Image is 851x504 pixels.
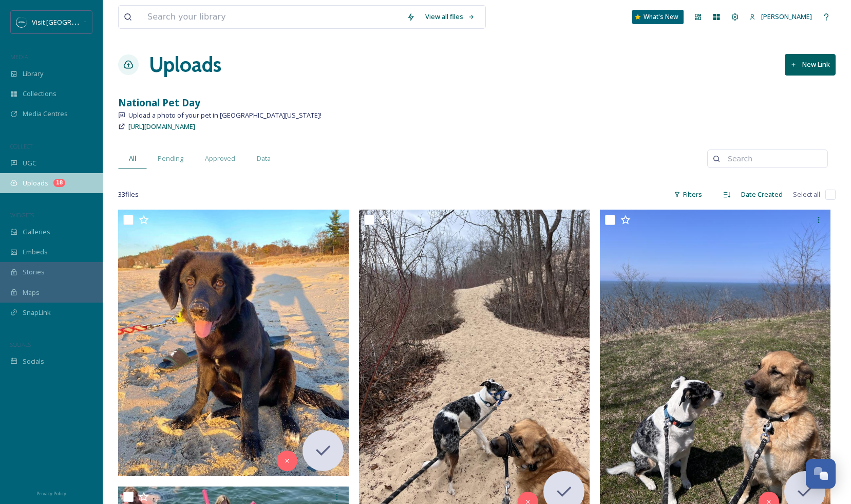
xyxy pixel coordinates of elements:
[23,158,36,168] span: UGC
[158,154,183,163] span: Pending
[128,122,195,131] span: [URL][DOMAIN_NAME]
[142,6,402,28] input: Search your library
[23,69,43,79] span: Library
[10,142,32,150] span: COLLECT
[793,190,820,199] span: Select all
[118,190,139,199] span: 33 file s
[10,341,31,348] span: SOCIALS
[761,12,812,21] span: [PERSON_NAME]
[23,357,44,366] span: Socials
[669,184,707,204] div: Filters
[36,487,66,499] a: Privacy Policy
[53,179,65,187] div: 18
[785,54,836,75] button: New Link
[744,7,817,27] a: [PERSON_NAME]
[23,308,51,318] span: SnapLink
[736,184,788,204] div: Date Created
[118,210,349,476] img: ext_1744668797.156615_Stinkerbelle1989@yahoo.com-IMG_8119.jpeg
[23,247,48,257] span: Embeds
[23,89,56,99] span: Collections
[149,49,221,80] a: Uploads
[16,17,27,27] img: SM%20Social%20Profile.png
[23,288,40,297] span: Maps
[420,7,480,27] a: View all files
[205,154,235,163] span: Approved
[257,154,271,163] span: Data
[118,96,200,109] strong: National Pet Day
[10,53,28,61] span: MEDIA
[128,110,322,120] span: Upload a photo of your pet in [GEOGRAPHIC_DATA][US_STATE]!
[23,267,45,277] span: Stories
[23,227,50,237] span: Galleries
[32,17,146,27] span: Visit [GEOGRAPHIC_DATA][US_STATE]
[128,120,195,133] a: [URL][DOMAIN_NAME]
[23,109,68,119] span: Media Centres
[723,148,822,169] input: Search
[36,490,66,497] span: Privacy Policy
[129,154,136,163] span: All
[806,459,836,489] button: Open Chat
[10,211,34,219] span: WIDGETS
[23,178,48,188] span: Uploads
[632,10,684,24] a: What's New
